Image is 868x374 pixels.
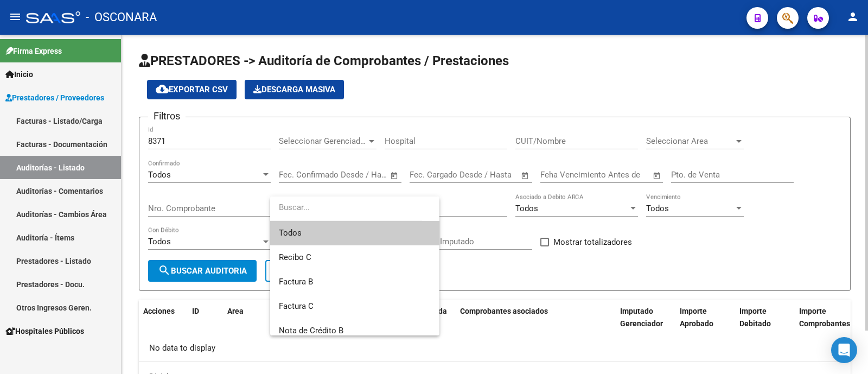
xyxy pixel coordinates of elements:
[279,301,314,311] span: Factura C
[279,221,431,245] span: Todos
[279,326,343,335] span: Nota de Crédito B
[279,277,313,287] span: Factura B
[270,195,422,220] input: dropdown search
[279,252,311,262] span: Recibo C
[831,337,857,363] div: Open Intercom Messenger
